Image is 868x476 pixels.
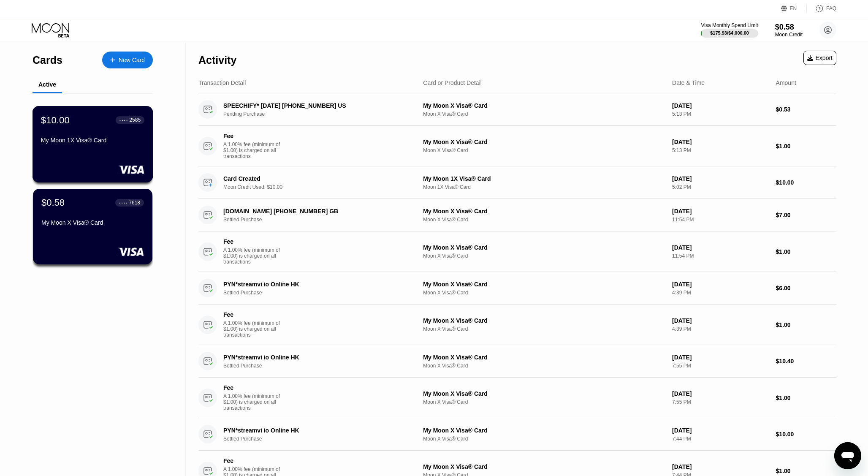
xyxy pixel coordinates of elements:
[38,81,56,88] div: Active
[776,431,836,438] div: $10.00
[701,22,758,38] div: Visa Monthly Spend Limit$175.93/$4,000.00
[672,184,769,190] div: 5:02 PM
[423,139,665,145] div: My Moon X Visa® Card
[198,272,836,305] div: PYN*streamvi io Online HKSettled PurchaseMy Moon X Visa® CardMoon X Visa® Card[DATE]4:39 PM$6.00
[672,463,769,470] div: [DATE]
[102,52,153,68] div: New Card
[198,305,836,345] div: FeeA 1.00% fee (minimum of $1.00) is charged on all transactionsMy Moon X Visa® CardMoon X Visa® ...
[423,317,665,324] div: My Moon X Visa® Card
[223,436,420,442] div: Settled Purchase
[423,290,665,296] div: Moon X Visa® Card
[803,51,836,65] div: Export
[223,281,406,288] div: PYN*streamvi io Online HK
[672,354,769,361] div: [DATE]
[223,311,282,318] div: Fee
[198,199,836,231] div: [DOMAIN_NAME] [PHONE_NUMBER] GBSettled PurchaseMy Moon X Visa® CardMoon X Visa® Card[DATE]11:54 P...
[423,436,665,442] div: Moon X Visa® Card
[672,399,769,405] div: 7:55 PM
[423,79,482,86] div: Card or Product Detail
[223,320,287,338] div: A 1.00% fee (minimum of $1.00) is charged on all transactions
[423,326,665,332] div: Moon X Visa® Card
[710,30,749,35] div: $175.93 / $4,000.00
[423,147,665,153] div: Moon X Visa® Card
[198,79,246,86] div: Transaction Detail
[672,208,769,215] div: [DATE]
[672,102,769,109] div: [DATE]
[423,217,665,223] div: Moon X Visa® Card
[672,111,769,117] div: 5:13 PM
[223,393,287,411] div: A 1.00% fee (minimum of $1.00) is charged on all transactions
[223,184,420,190] div: Moon Credit Used: $10.00
[672,427,769,434] div: [DATE]
[198,54,236,66] div: Activity
[198,418,836,451] div: PYN*streamvi io Online HKSettled PurchaseMy Moon X Visa® CardMoon X Visa® Card[DATE]7:44 PM$10.00
[423,253,665,259] div: Moon X Visa® Card
[672,253,769,259] div: 11:54 PM
[223,111,420,117] div: Pending Purchase
[775,32,803,38] div: Moon Credit
[776,358,836,364] div: $10.40
[807,54,833,61] div: Export
[198,93,836,126] div: SPEECHIFY* [DATE] [PHONE_NUMBER] USPending PurchaseMy Moon X Visa® CardMoon X Visa® Card[DATE]5:1...
[672,290,769,296] div: 4:39 PM
[672,363,769,369] div: 7:55 PM
[776,285,836,291] div: $6.00
[423,427,665,434] div: My Moon X Visa® Card
[223,354,406,361] div: PYN*streamvi io Online HK
[223,102,406,109] div: SPEECHIFY* [DATE] [PHONE_NUMBER] US
[129,117,141,123] div: 2585
[41,219,144,226] div: My Moon X Visa® Card
[776,321,836,328] div: $1.00
[223,141,287,159] div: A 1.00% fee (minimum of $1.00) is charged on all transactions
[223,457,282,464] div: Fee
[776,106,836,113] div: $0.53
[672,79,705,86] div: Date & Time
[672,390,769,397] div: [DATE]
[33,106,152,182] div: $10.00● ● ● ●2585My Moon 1X Visa® Card
[775,23,803,38] div: $0.58Moon Credit
[672,317,769,324] div: [DATE]
[41,197,65,208] div: $0.58
[672,244,769,251] div: [DATE]
[672,436,769,442] div: 7:44 PM
[776,248,836,255] div: $1.00
[119,119,128,121] div: ● ● ● ●
[198,166,836,199] div: Card CreatedMoon Credit Used: $10.00My Moon 1X Visa® CardMoon 1X Visa® Card[DATE]5:02 PM$10.00
[423,354,665,361] div: My Moon X Visa® Card
[776,394,836,401] div: $1.00
[33,54,62,66] div: Cards
[423,399,665,405] div: Moon X Visa® Card
[223,217,420,223] div: Settled Purchase
[423,281,665,288] div: My Moon X Visa® Card
[119,201,127,204] div: ● ● ● ●
[776,143,836,150] div: $1.00
[198,345,836,378] div: PYN*streamvi io Online HKSettled PurchaseMy Moon X Visa® CardMoon X Visa® Card[DATE]7:55 PM$10.40
[423,208,665,215] div: My Moon X Visa® Card
[423,102,665,109] div: My Moon X Visa® Card
[834,442,861,469] iframe: Кнопка запуска окна обмена сообщениями
[776,212,836,218] div: $7.00
[423,244,665,251] div: My Moon X Visa® Card
[672,147,769,153] div: 5:13 PM
[223,208,406,215] div: [DOMAIN_NAME] [PHONE_NUMBER] GB
[776,468,836,474] div: $1.00
[423,175,665,182] div: My Moon 1X Visa® Card
[223,247,287,265] div: A 1.00% fee (minimum of $1.00) is charged on all transactions
[776,79,796,86] div: Amount
[119,57,145,64] div: New Card
[223,384,282,391] div: Fee
[423,463,665,470] div: My Moon X Visa® Card
[223,427,406,434] div: PYN*streamvi io Online HK
[223,133,282,139] div: Fee
[198,126,836,166] div: FeeA 1.00% fee (minimum of $1.00) is charged on all transactionsMy Moon X Visa® CardMoon X Visa® ...
[223,175,406,182] div: Card Created
[672,175,769,182] div: [DATE]
[423,184,665,190] div: Moon 1X Visa® Card
[807,4,836,13] div: FAQ
[423,363,665,369] div: Moon X Visa® Card
[33,189,152,264] div: $0.58● ● ● ●7618My Moon X Visa® Card
[223,290,420,296] div: Settled Purchase
[672,139,769,145] div: [DATE]
[198,231,836,272] div: FeeA 1.00% fee (minimum of $1.00) is charged on all transactionsMy Moon X Visa® CardMoon X Visa® ...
